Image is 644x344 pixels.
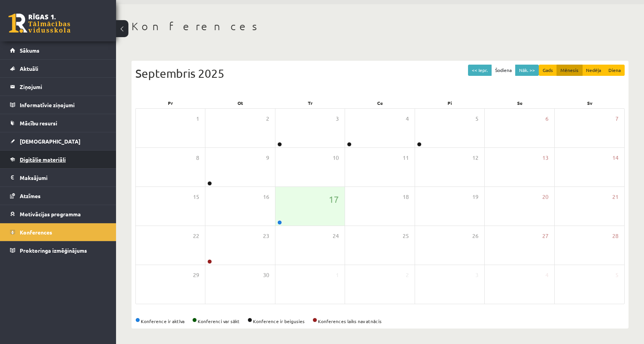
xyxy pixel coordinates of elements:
[263,271,269,279] span: 30
[475,271,478,279] span: 3
[20,96,106,114] legend: Informatīvie ziņojumi
[193,193,199,201] span: 15
[555,98,625,108] div: Sv
[20,247,87,254] span: Proktoringa izmēģinājums
[10,205,106,223] a: Motivācijas programma
[10,78,106,96] a: Ziņojumi
[406,115,409,123] span: 4
[403,193,409,201] span: 18
[20,169,106,187] legend: Maksājumi
[20,156,66,163] span: Digitālie materiāli
[193,232,199,240] span: 22
[10,114,106,132] a: Mācību resursi
[545,271,548,279] span: 4
[612,154,618,162] span: 14
[612,232,618,240] span: 28
[20,192,41,199] span: Atzīmes
[263,193,269,201] span: 16
[329,193,339,206] span: 17
[20,120,57,127] span: Mācību resursi
[135,65,625,82] div: Septembris 2025
[542,154,548,162] span: 13
[9,14,70,33] a: Rīgas 1. Tālmācības vidusskola
[20,229,52,236] span: Konferences
[10,223,106,241] a: Konferences
[403,154,409,162] span: 11
[472,232,478,240] span: 26
[403,232,409,240] span: 25
[615,115,618,123] span: 7
[468,65,492,76] button: << Iepr.
[472,154,478,162] span: 12
[472,193,478,201] span: 19
[336,115,339,123] span: 3
[20,138,80,145] span: [DEMOGRAPHIC_DATA]
[263,232,269,240] span: 23
[266,154,269,162] span: 9
[515,65,539,76] button: Nāk. >>
[20,47,39,54] span: Sākums
[557,65,583,76] button: Mēnesis
[196,115,199,123] span: 1
[333,232,339,240] span: 24
[10,241,106,259] a: Proktoringa izmēģinājums
[196,154,199,162] span: 8
[491,65,516,76] button: Šodiena
[539,65,557,76] button: Gads
[20,211,81,217] span: Motivācijas programma
[135,98,205,108] div: Pr
[10,96,106,114] a: Informatīvie ziņojumi
[345,98,415,108] div: Ce
[10,187,106,205] a: Atzīmes
[10,41,106,59] a: Sākums
[10,169,106,187] a: Maksājumi
[612,193,618,201] span: 21
[193,271,199,279] span: 29
[415,98,485,108] div: Pi
[132,20,629,33] h1: Konferences
[20,78,106,96] legend: Ziņojumi
[10,132,106,150] a: [DEMOGRAPHIC_DATA]
[615,271,618,279] span: 5
[275,98,345,108] div: Tr
[135,318,625,325] div: Konference ir aktīva Konferenci var sākt Konference ir beigusies Konferences laiks nav atnācis
[336,271,339,279] span: 1
[10,60,106,77] a: Aktuāli
[485,98,555,108] div: Se
[545,115,548,123] span: 6
[20,65,38,72] span: Aktuāli
[266,115,269,123] span: 2
[542,193,548,201] span: 20
[406,271,409,279] span: 2
[542,232,548,240] span: 27
[605,65,625,76] button: Diena
[333,154,339,162] span: 10
[10,151,106,168] a: Digitālie materiāli
[475,115,478,123] span: 5
[582,65,605,76] button: Nedēļa
[205,98,275,108] div: Ot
